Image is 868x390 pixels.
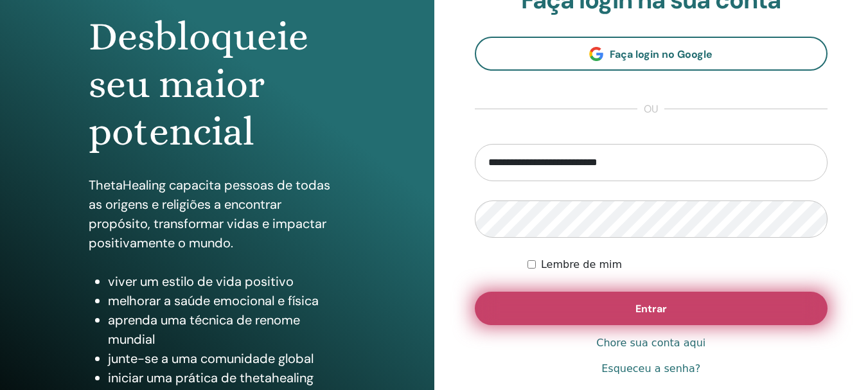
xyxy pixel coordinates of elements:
div: Mantenha-me autenticado indefinidamente ou até que eu faça logout manualmente [527,257,828,272]
a: Chore sua conta aqui [596,335,705,351]
button: Entrar [475,292,828,325]
font: viver um estilo de vida positivo [108,273,294,290]
font: Esqueceu a senha? [601,362,700,375]
a: Faça login no Google [475,37,828,71]
font: Entrar [635,302,667,315]
font: junte-se a uma comunidade global [108,350,314,367]
font: ThetaHealing capacita pessoas de todas as origens e religiões a encontrar propósito, transformar ... [89,177,330,251]
font: ou [644,102,658,116]
font: melhorar a saúde emocional e física [108,292,319,309]
font: Faça login no Google [610,48,713,61]
font: aprenda uma técnica de renome mundial [108,312,300,348]
font: Desbloqueie seu maior potencial [89,13,308,155]
font: iniciar uma prática de thetahealing [108,369,314,386]
font: Chore sua conta aqui [596,337,705,349]
a: Esqueceu a senha? [601,361,700,377]
font: Lembre de mim [541,258,622,270]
